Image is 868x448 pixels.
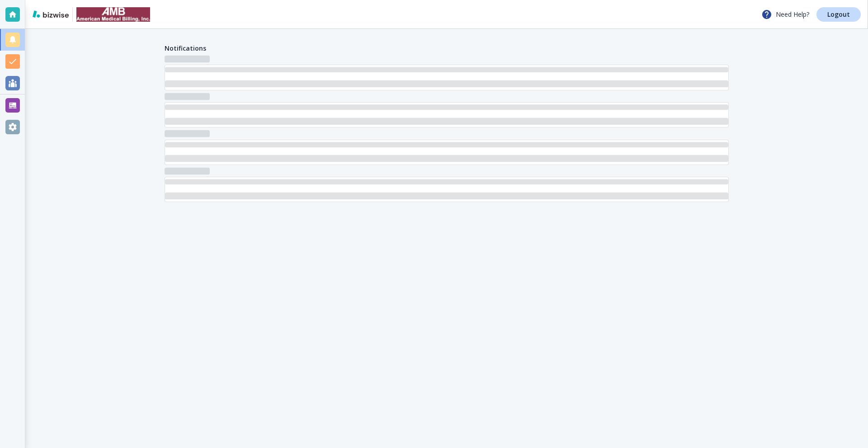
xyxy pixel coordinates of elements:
img: American Medical Billing, Inc [76,7,150,22]
p: Logout [827,11,850,18]
p: Need Help? [761,9,809,20]
img: bizwise [33,10,69,18]
a: Logout [816,7,861,22]
h4: Notifications [165,43,206,53]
